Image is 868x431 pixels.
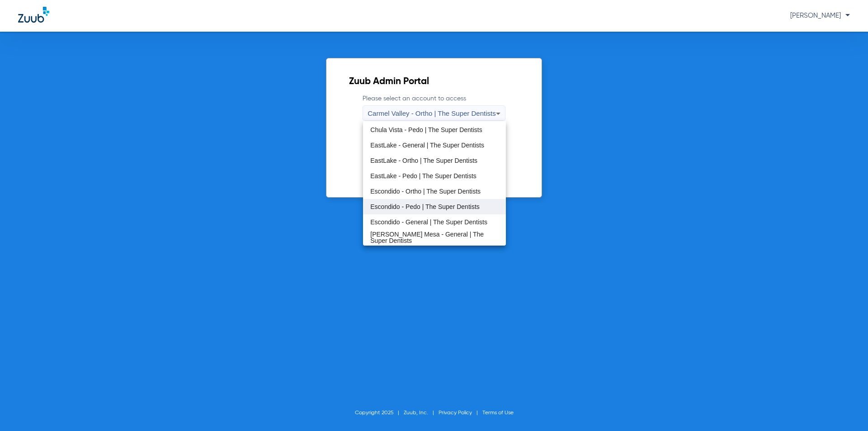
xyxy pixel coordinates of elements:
[370,142,484,148] span: EastLake - General | The Super Dentists
[370,127,482,133] span: Chula Vista - Pedo | The Super Dentists
[370,157,477,164] span: EastLake - Ortho | The Super Dentists
[370,188,481,194] span: Escondido - Ortho | The Super Dentists
[370,173,476,179] span: EastLake - Pedo | The Super Dentists
[370,231,498,244] span: [PERSON_NAME] Mesa - General | The Super Dentists
[370,219,487,225] span: Escondido - General | The Super Dentists
[370,204,480,210] span: Escondido - Pedo | The Super Dentists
